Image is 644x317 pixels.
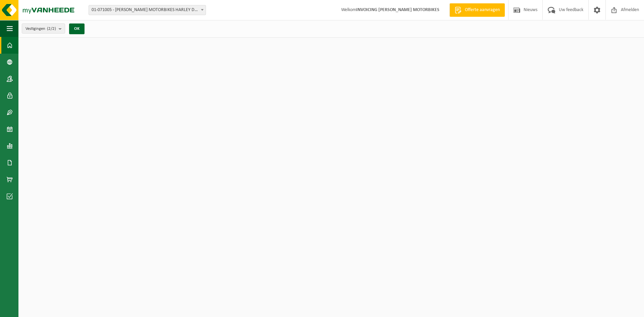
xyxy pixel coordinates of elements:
[47,27,56,31] count: (2/2)
[25,24,56,34] span: Vestigingen
[22,23,65,34] button: Vestigingen(2/2)
[69,23,85,34] button: OK
[89,5,206,15] span: 01-071005 - WEST-FLANDERS MOTORBIKES HARLEY DAVIDSON - 8800 ROESELARE, KACHTEMSESTRAAT 253
[89,5,206,15] span: 01-071005 - WEST-FLANDERS MOTORBIKES HARLEY DAVIDSON - 8800 ROESELARE, KACHTEMSESTRAAT 253
[356,7,439,12] strong: INVOICING [PERSON_NAME] MOTORBIKES
[449,3,505,17] a: Offerte aanvragen
[463,7,501,13] span: Offerte aanvragen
